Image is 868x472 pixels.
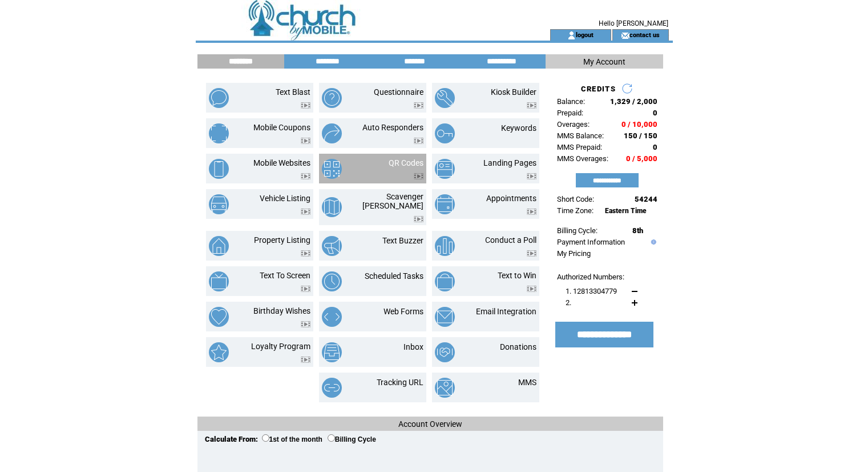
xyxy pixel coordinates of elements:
[328,434,335,442] input: Billing Cycle
[301,102,310,109] img: video.png
[322,378,342,398] img: tracking-url.png
[403,342,423,351] a: Inbox
[322,236,342,256] img: text-buzzer.png
[581,85,616,93] span: CREDITS
[374,87,423,97] a: Questionnaire
[599,19,668,27] span: Hello [PERSON_NAME]
[435,271,455,291] img: text-to-win.png
[626,154,657,163] span: 0 / 5,000
[576,31,594,38] a: logout
[435,159,455,179] img: landing-pages.png
[498,271,536,280] a: Text to Win
[322,271,342,291] img: scheduled-tasks.png
[527,286,536,292] img: video.png
[621,31,629,40] img: contact_us_icon.gif
[262,434,269,442] input: 1st of the month
[414,138,423,144] img: video.png
[209,271,229,291] img: text-to-screen.png
[621,120,657,129] span: 0 / 10,000
[435,194,455,214] img: appointments.png
[209,342,229,362] img: loyalty-program.png
[382,236,423,245] a: Text Buzzer
[209,123,229,143] img: mobile-coupons.png
[557,143,602,151] span: MMS Prepaid:
[557,195,594,203] span: Short Code:
[260,194,310,203] a: Vehicle Listing
[435,307,455,327] img: email-integration.png
[566,298,571,307] span: 2.
[262,435,322,443] label: 1st of the month
[557,206,594,215] span: Time Zone:
[383,307,423,316] a: Web Forms
[632,226,643,235] span: 8th
[365,271,423,281] a: Scheduled Tasks
[435,378,455,398] img: mms.png
[209,194,229,214] img: vehicle-listing.png
[653,109,657,117] span: 0
[253,158,310,167] a: Mobile Websites
[527,102,536,109] img: video.png
[518,378,536,387] a: MMS
[648,239,656,245] img: help.gif
[629,31,660,38] a: contact us
[566,287,617,295] span: 1. 12813304779
[483,158,536,167] a: Landing Pages
[557,238,625,246] a: Payment Information
[253,306,310,315] a: Birthday Wishes
[322,342,342,362] img: inbox.png
[605,207,647,215] span: Eastern Time
[362,192,423,210] a: Scavenger [PERSON_NAME]
[557,120,590,129] span: Overages:
[501,123,536,133] a: Keywords
[557,226,597,235] span: Billing Cycle:
[362,123,423,132] a: Auto Responders
[435,236,455,256] img: conduct-a-poll.png
[491,87,536,97] a: Kiosk Builder
[328,435,376,443] label: Billing Cycle
[500,342,536,351] a: Donations
[557,273,624,281] span: Authorized Numbers:
[624,131,657,140] span: 150 / 150
[301,321,310,327] img: video.png
[486,194,536,203] a: Appointments
[301,250,310,257] img: video.png
[485,235,536,245] a: Conduct a Poll
[527,250,536,257] img: video.png
[653,143,657,151] span: 0
[322,123,342,143] img: auto-responders.png
[301,209,310,215] img: video.png
[414,102,423,109] img: video.png
[254,235,310,245] a: Property Listing
[253,123,310,132] a: Mobile Coupons
[260,271,310,280] a: Text To Screen
[209,88,229,108] img: text-blast.png
[322,159,342,179] img: qr-codes.png
[322,307,342,327] img: web-forms.png
[610,97,657,106] span: 1,329 / 2,000
[377,378,423,387] a: Tracking URL
[527,209,536,215] img: video.png
[435,123,455,143] img: keywords.png
[301,286,310,292] img: video.png
[276,87,310,97] a: Text Blast
[205,435,258,443] span: Calculate From:
[209,236,229,256] img: property-listing.png
[435,342,455,362] img: donations.png
[322,197,342,217] img: scavenger-hunt.png
[557,154,608,163] span: MMS Overages:
[567,31,576,40] img: account_icon.gif
[557,249,591,258] a: My Pricing
[557,97,585,106] span: Balance:
[301,138,310,144] img: video.png
[476,307,536,316] a: Email Integration
[301,173,310,179] img: video.png
[301,357,310,363] img: video.png
[435,88,455,108] img: kiosk-builder.png
[251,342,310,351] a: Loyalty Program
[209,307,229,327] img: birthday-wishes.png
[414,216,423,222] img: video.png
[414,173,423,179] img: video.png
[389,158,423,167] a: QR Codes
[209,159,229,179] img: mobile-websites.png
[583,57,625,66] span: My Account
